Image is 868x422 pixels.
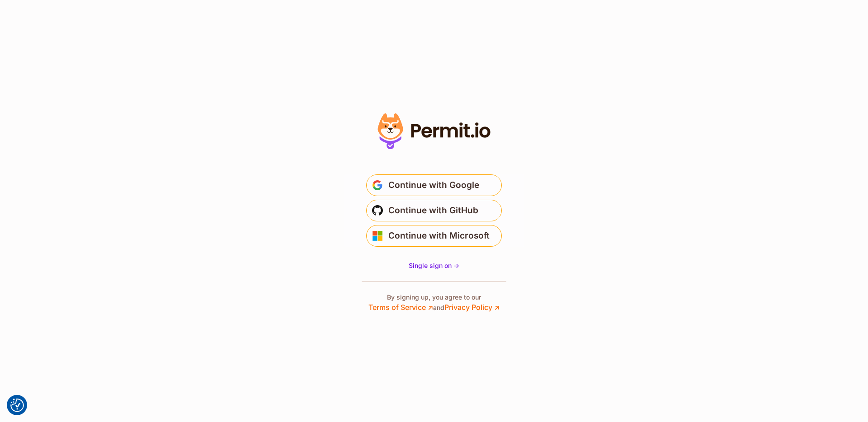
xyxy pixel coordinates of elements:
span: Single sign on -> [409,262,459,269]
p: By signing up, you agree to our and [368,293,500,313]
a: Privacy Policy ↗ [444,303,500,312]
button: Continue with Google [366,174,502,196]
a: Single sign on -> [409,261,459,270]
button: Continue with Microsoft [366,225,502,247]
a: Terms of Service ↗ [368,303,433,312]
span: Continue with Google [388,178,479,192]
span: Continue with GitHub [388,203,478,218]
button: Consent Preferences [10,399,24,412]
button: Continue with GitHub [366,200,502,221]
img: Revisit consent button [10,399,24,412]
span: Continue with Microsoft [388,229,490,243]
